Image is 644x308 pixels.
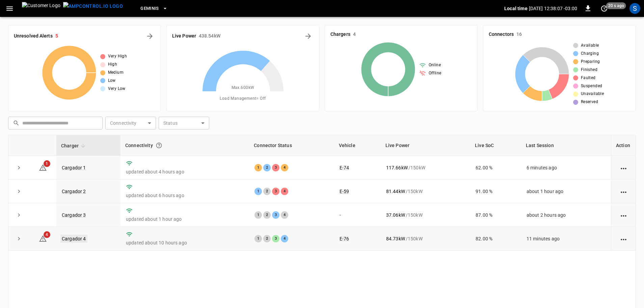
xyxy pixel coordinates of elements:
p: updated about 10 hours ago [126,239,244,246]
td: 91.00 % [470,180,521,203]
td: 11 minutes ago [521,227,611,251]
div: 4 [281,211,288,219]
p: updated about 4 hours ago [126,168,244,175]
div: 4 [281,235,288,242]
span: Offline [429,70,441,77]
a: E-59 [340,189,349,194]
button: Geminis [138,2,170,15]
div: action cell options [619,164,628,171]
span: Load Management = Off [220,95,266,102]
th: Action [611,135,636,156]
div: / 150 kW [386,164,465,171]
span: Low [108,77,116,84]
h6: 5 [55,32,58,40]
span: Very Low [108,86,126,92]
td: about 2 hours ago [521,203,611,227]
p: [DATE] 12:38:07 -03:00 [529,5,577,12]
div: 1 [254,235,262,242]
span: High [108,61,117,68]
td: 82.00 % [470,227,521,251]
img: Customer Logo [22,2,60,15]
p: updated about 1 hour ago [126,216,244,222]
span: Geminis [140,5,159,13]
a: Cargador 3 [62,212,86,218]
button: expand row [14,210,24,220]
div: / 150 kW [386,235,465,242]
span: Medium [108,69,124,76]
h6: 438.54 kW [199,32,220,40]
div: / 150 kW [386,188,465,195]
span: 20 s ago [606,2,626,9]
th: Live Power [381,135,470,156]
button: expand row [14,186,24,196]
a: 4 [39,236,47,241]
div: 4 [281,188,288,195]
div: 3 [272,211,279,219]
th: Last Session [521,135,611,156]
button: expand row [14,163,24,173]
th: Connector Status [249,135,334,156]
div: action cell options [619,235,628,242]
p: Local time [504,5,528,12]
button: All Alerts [144,31,155,42]
span: Max. 600 kW [232,85,254,91]
button: Energy Overview [303,31,314,42]
p: 37.06 kW [386,212,405,218]
a: Cargador 2 [62,189,86,194]
span: 1 [44,160,50,167]
div: 3 [272,235,279,242]
div: 1 [254,211,262,219]
div: 3 [272,188,279,195]
div: 1 [254,164,262,171]
div: 2 [263,235,271,242]
div: 3 [272,164,279,171]
td: 6 minutes ago [521,156,611,180]
h6: Unresolved Alerts [14,32,53,40]
button: Connection between the charger and our software. [153,139,165,151]
div: 4 [281,164,288,171]
span: Charging [581,50,599,57]
th: Live SoC [470,135,521,156]
span: Available [581,42,599,49]
div: Connectivity [125,139,244,151]
a: E-74 [340,165,349,170]
a: 1 [39,164,47,170]
span: Faulted [581,75,596,81]
h6: 16 [516,31,522,38]
span: Suspended [581,83,602,90]
span: Very High [108,53,127,60]
h6: Live Power [172,32,196,40]
h6: 4 [353,31,356,38]
div: profile-icon [629,3,640,14]
td: 62.00 % [470,156,521,180]
h6: Chargers [330,31,350,38]
span: Charger [61,142,87,150]
td: - [334,203,381,227]
p: updated about 6 hours ago [126,192,244,199]
div: action cell options [619,188,628,195]
span: Preparing [581,58,600,65]
p: 81.44 kW [386,188,405,195]
div: 1 [254,188,262,195]
a: E-76 [340,236,349,241]
div: / 150 kW [386,212,465,218]
span: Online [429,62,441,69]
img: ampcontrol.io logo [63,2,123,10]
td: 87.00 % [470,203,521,227]
div: action cell options [619,212,628,218]
h6: Connectors [489,31,514,38]
span: Reserved [581,99,598,105]
a: Cargador 4 [60,235,87,243]
div: 2 [263,211,271,219]
div: 2 [263,164,271,171]
button: set refresh interval [599,3,610,14]
div: 2 [263,188,271,195]
span: Unavailable [581,91,604,97]
p: 117.66 kW [386,164,408,171]
p: 84.73 kW [386,235,405,242]
a: Cargador 1 [62,165,86,170]
th: Vehicle [334,135,381,156]
span: 4 [44,231,50,238]
td: about 1 hour ago [521,180,611,203]
button: expand row [14,234,24,244]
